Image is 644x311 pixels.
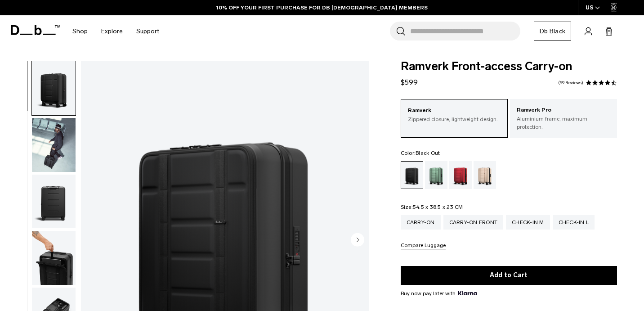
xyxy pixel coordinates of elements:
p: Zippered closure, lightweight design. [408,115,501,123]
span: Ramverk Front-access Carry-on [401,61,617,72]
nav: Main Navigation [66,15,166,47]
a: 10% OFF YOUR FIRST PURCHASE FOR DB [DEMOGRAPHIC_DATA] MEMBERS [216,4,428,12]
img: {"height" => 20, "alt" => "Klarna"} [458,291,477,295]
a: Check-in M [506,215,550,230]
img: Ramverk Front-access Carry-on Black Out [32,118,76,172]
span: Black Out [416,150,440,156]
a: Explore [101,15,123,47]
button: Ramverk Front-access Carry-on Black Out [31,61,76,116]
button: Next slide [351,233,364,248]
legend: Size: [401,204,463,210]
a: Check-in L [553,215,595,230]
a: Db Black [534,22,571,41]
span: Buy now pay later with [401,289,477,297]
a: Sprite Lightning Red [449,161,472,189]
p: Ramverk Pro [517,106,610,115]
p: Aluminium frame, maximum protection. [517,115,610,131]
a: Support [136,15,159,47]
a: Fogbow Beige [474,161,496,189]
a: 59 reviews [558,81,583,85]
button: Compare Luggage [401,243,446,249]
a: Ramverk Pro Aluminium frame, maximum protection. [510,99,617,138]
button: Ramverk-front-access-1.png [31,230,76,285]
legend: Color: [401,150,440,156]
p: Ramverk [408,106,501,115]
a: Green Ray [425,161,447,189]
img: Ramverk Front-access Carry-on Black Out [32,175,76,229]
span: 54.5 x 38.5 x 23 CM [413,204,463,210]
button: Ramverk Front-access Carry-on Black Out [31,174,76,229]
a: Carry-on Front [443,215,504,230]
a: Black Out [401,161,423,189]
img: Ramverk Front-access Carry-on Black Out [32,61,76,115]
a: Carry-on [401,215,441,230]
button: Add to Cart [401,266,617,285]
span: $599 [401,78,418,86]
button: Ramverk Front-access Carry-on Black Out [31,117,76,172]
a: Shop [72,15,88,47]
img: Ramverk-front-access-1.png [32,231,76,285]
